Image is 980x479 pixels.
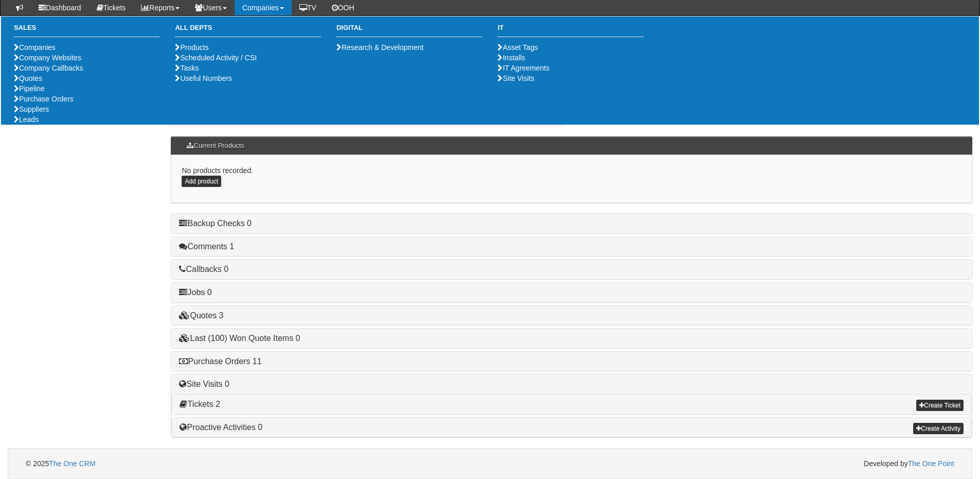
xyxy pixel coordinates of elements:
h3: Digital [336,24,482,37]
a: Scheduled Activity / CSI [175,54,257,62]
a: Comments 1 [179,242,234,251]
a: Site Visits 0 [179,380,229,388]
a: Leads [14,115,39,124]
a: Research & Development [336,43,424,52]
a: Pipeline [14,84,45,93]
a: Proactive Activities 0 [180,423,262,432]
a: Asset Tags [497,43,538,52]
div: No products recorded. [171,155,972,203]
a: Create Activity [913,423,964,434]
a: Company Websites [14,54,81,62]
a: Quotes [14,74,42,82]
a: Company Callbacks [14,64,83,72]
a: Last (100) Won Quote Items 0 [179,334,300,343]
h3: All Depts [175,24,320,37]
a: Tickets 2 [180,400,220,408]
a: Backup Checks 0 [179,219,252,228]
a: Products [175,43,208,52]
a: Callbacks 0 [179,265,228,273]
span: Developed by [864,458,954,469]
span: © 2025 [26,459,96,468]
a: Purchase Orders 11 [179,357,261,366]
a: Tasks [175,64,199,72]
a: IT Agreements [497,64,549,72]
a: Create Ticket [916,400,964,411]
a: The One Point [908,459,954,468]
a: Jobs 0 [179,288,211,297]
a: Site Visits [497,74,534,82]
a: Companies [14,43,56,52]
h3: Current Products [182,137,249,155]
h3: Sales [14,24,159,37]
a: Purchase Orders [14,95,74,103]
a: Quotes 3 [179,311,223,320]
a: Add product [182,176,221,187]
a: Useful Numbers [175,74,231,82]
a: The One CRM [49,459,95,468]
h3: IT [497,24,643,37]
a: Installs [497,54,525,62]
a: Suppliers [14,105,49,113]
